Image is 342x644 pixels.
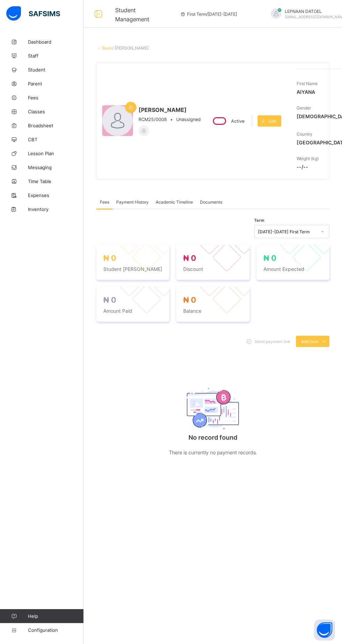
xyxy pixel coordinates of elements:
[112,45,149,51] span: / [PERSON_NAME]
[183,266,242,272] span: Discount
[28,81,84,86] span: Parent
[28,613,83,619] span: Help
[314,620,335,641] button: Open asap
[297,156,319,161] span: Weight (kg)
[183,253,196,263] span: ₦ 0
[231,119,244,124] span: Active
[187,388,239,429] img: payment-empty.5787c826e2681a028c973ae0c5fbd233.svg
[28,165,84,170] span: Messaging
[6,6,60,21] img: safsims
[143,448,283,457] p: There is currently no payment records.
[28,179,84,184] span: Time Table
[143,369,283,471] div: No record found
[28,151,84,156] span: Lesson Plan
[263,266,322,272] span: Amount Expected
[102,45,112,51] a: Back
[103,308,162,314] span: Amount Paid
[28,206,84,212] span: Inventory
[139,117,167,122] span: RCM25/0008
[139,106,201,113] span: [PERSON_NAME]
[115,7,149,23] span: Student Management
[301,339,318,344] span: Add item
[139,117,201,122] div: •
[156,199,193,205] span: Academic Timeline
[297,105,311,111] span: Gender
[103,266,162,272] span: Student [PERSON_NAME]
[28,627,83,633] span: Configuration
[263,253,276,263] span: ₦ 0
[176,117,201,122] span: Unassigned
[28,109,84,114] span: Classes
[28,67,84,73] span: Student
[183,295,196,304] span: ₦ 0
[103,295,116,304] span: ₦ 0
[28,53,84,59] span: Staff
[28,39,84,45] span: Dashboard
[28,137,84,142] span: CBT
[254,218,264,223] span: Term
[100,199,109,205] span: Fees
[143,434,283,441] p: No record found
[297,131,312,137] span: Country
[28,192,84,198] span: Expenses
[269,119,276,124] span: Edit
[180,12,237,17] span: session/term information
[28,123,84,128] span: Broadsheet
[183,308,242,314] span: Balance
[254,339,291,344] span: Send payment link
[258,229,317,234] div: [DATE]-[DATE] First Term
[28,95,84,100] span: Fees
[297,81,318,86] span: First Name
[116,199,149,205] span: Payment History
[103,253,116,263] span: ₦ 0
[200,199,222,205] span: Documents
